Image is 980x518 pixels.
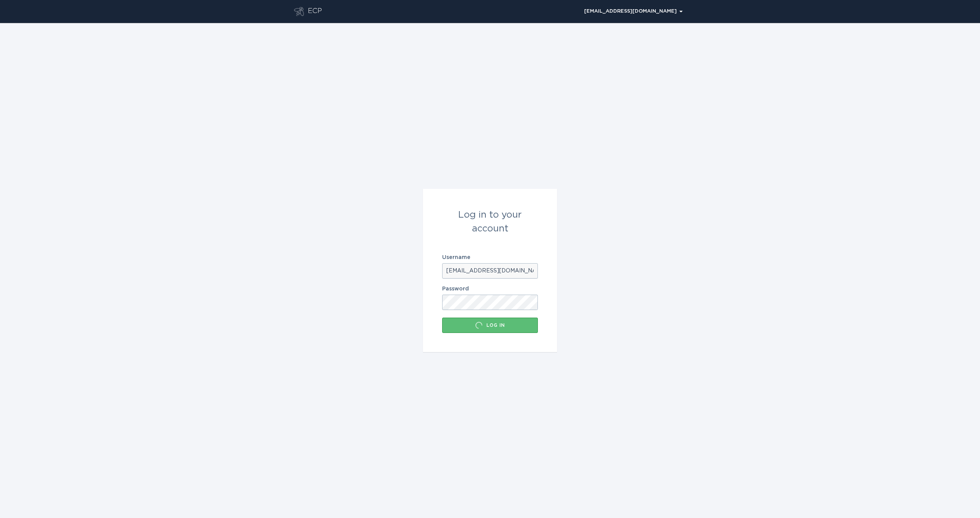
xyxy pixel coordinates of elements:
div: [EMAIL_ADDRESS][DOMAIN_NAME] [584,9,683,14]
button: Go to dashboard [294,7,304,16]
div: ECP [308,7,322,16]
button: Log in [442,318,538,333]
div: Log in to your account [442,208,538,236]
div: Popover menu [581,6,686,17]
div: Loading [475,321,483,329]
button: Open user account details [581,6,686,17]
label: Password [442,286,538,292]
div: Log in [446,321,534,329]
label: Username [442,255,538,260]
